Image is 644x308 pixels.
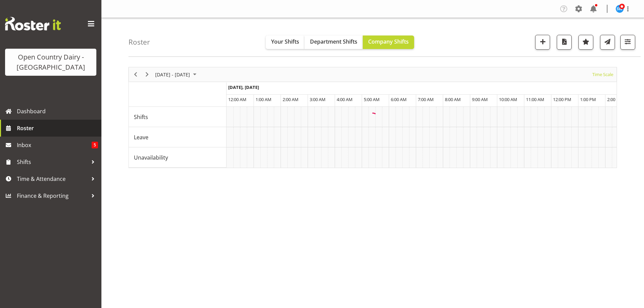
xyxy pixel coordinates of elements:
[600,35,615,50] button: Send a list of all shifts for the selected filtered period to all rostered employees.
[17,140,92,150] span: Inbox
[128,38,150,46] h4: Roster
[17,106,98,116] span: Dashboard
[271,38,299,45] span: Your Shifts
[535,35,550,50] button: Add a new shift
[363,35,414,49] button: Company Shifts
[266,35,305,49] button: Your Shifts
[578,35,593,50] button: Highlight an important date within the roster.
[92,142,98,148] span: 5
[620,35,635,50] button: Filter Shifts
[17,123,98,133] span: Roster
[368,38,409,45] span: Company Shifts
[305,35,363,49] button: Department Shifts
[128,67,617,168] div: Timeline Week of August 20, 2025
[616,5,624,13] img: steve-webb7510.jpg
[5,17,61,30] img: Rosterit website logo
[12,52,90,72] div: Open Country Dairy - [GEOGRAPHIC_DATA]
[310,38,357,45] span: Department Shifts
[17,191,88,201] span: Finance & Reporting
[17,157,88,167] span: Shifts
[557,35,572,50] button: Download a PDF of the roster according to the set date range.
[17,174,88,184] span: Time & Attendance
